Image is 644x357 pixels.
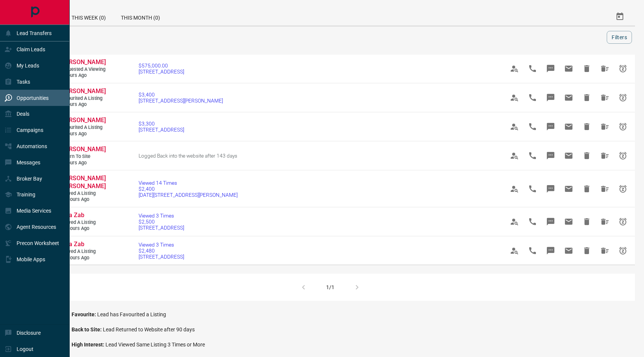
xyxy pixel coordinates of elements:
span: Hide [578,60,596,78]
span: View Profile [505,213,523,231]
span: View Profile [505,118,523,136]
span: [DATE][STREET_ADDRESS][PERSON_NAME] [139,192,238,198]
span: [PERSON_NAME] [PERSON_NAME] [60,175,106,190]
span: $575,000.00 [139,63,184,69]
a: Viewed 14 Times$2,400[DATE][STREET_ADDRESS][PERSON_NAME] [139,180,238,198]
a: [PERSON_NAME] [60,87,105,95]
span: Snooze [614,213,632,231]
a: [PERSON_NAME] [PERSON_NAME] [60,175,105,190]
span: Email [560,180,578,198]
span: Call [523,147,542,165]
a: $3,300[STREET_ADDRESS] [139,121,184,133]
span: Message [542,147,560,165]
span: Favourite [72,311,97,317]
a: Sina Zab [60,211,105,219]
button: Select Date Range [611,8,629,26]
span: Snooze [614,89,632,107]
div: 1/1 [326,284,334,290]
span: Hide All from Sina Zab [596,213,614,231]
span: $3,300 [139,121,184,127]
span: Viewed a Listing [60,190,105,197]
span: [PERSON_NAME] [60,87,106,95]
span: Lead Viewed Same Listing 3 Times or More [105,342,205,348]
span: Hide All from Marc Leonel Salenga [596,180,614,198]
span: Logged Back into the website after 143 days [139,153,237,159]
a: [PERSON_NAME] [60,58,105,66]
span: Hide All from Fatemeh Faraji [596,147,614,165]
span: Viewed 3 Times [139,242,184,248]
span: Lead Returned to Website after 90 days [103,326,195,332]
span: Return to Site [60,153,105,160]
a: Sina Zab [60,241,105,248]
span: Snooze [614,242,632,260]
span: 18 hours ago [60,196,105,203]
span: Email [560,60,578,78]
a: $575,000.00[STREET_ADDRESS] [139,63,184,75]
span: Viewed 3 Times [139,213,184,219]
span: Email [560,147,578,165]
span: View Profile [505,147,523,165]
a: [PERSON_NAME] [60,146,105,153]
span: [STREET_ADDRESS] [139,225,184,231]
span: Back to Site [72,326,103,332]
span: Hide All from Manish Das [596,60,614,78]
span: Hide [578,242,596,260]
span: Favourited a Listing [60,95,105,102]
span: Message [542,89,560,107]
span: 3 hours ago [60,101,105,108]
a: Viewed 3 Times$2,480[STREET_ADDRESS] [139,242,184,260]
span: High Interest [72,342,105,348]
span: [STREET_ADDRESS] [139,69,184,75]
span: Message [542,180,560,198]
span: Call [523,89,542,107]
span: View Profile [505,242,523,260]
span: Favourited a Listing [60,124,105,131]
span: Viewed 14 Times [139,180,238,186]
span: Call [523,118,542,136]
div: This Week (0) [64,8,113,26]
a: Viewed 3 Times$2,500[STREET_ADDRESS] [139,213,184,231]
span: Email [560,89,578,107]
span: View Profile [505,180,523,198]
span: Hide [578,89,596,107]
span: [STREET_ADDRESS][PERSON_NAME] [139,98,223,104]
span: [PERSON_NAME] [60,58,106,66]
button: Filters [607,31,632,44]
span: $3,400 [139,92,223,98]
span: Hide [578,213,596,231]
span: [PERSON_NAME] [60,116,106,124]
span: Hide All from Angel Duarte [596,89,614,107]
span: 19 hours ago [60,255,105,261]
span: View Profile [505,89,523,107]
span: Call [523,242,542,260]
a: $3,400[STREET_ADDRESS][PERSON_NAME] [139,92,223,104]
span: Call [523,60,542,78]
div: This Month (0) [113,8,168,26]
span: $2,400 [139,186,238,192]
span: Email [560,118,578,136]
span: Hide All from Sina Zab [596,242,614,260]
span: Viewed a Listing [60,219,105,226]
span: 3 hours ago [60,72,105,79]
span: Lead has Favourited a Listing [97,311,166,317]
span: Email [560,213,578,231]
span: Hide [578,147,596,165]
span: Viewed a Listing [60,248,105,255]
span: Call [523,213,542,231]
span: Hide All from Angel Duarte [596,118,614,136]
span: Hide [578,118,596,136]
span: View Profile [505,60,523,78]
span: Message [542,242,560,260]
span: 19 hours ago [60,225,105,232]
span: Hide [578,180,596,198]
span: 8 hours ago [60,160,105,166]
span: [STREET_ADDRESS] [139,254,184,260]
span: $2,480 [139,248,184,254]
span: Requested a Viewing [60,66,105,73]
span: [STREET_ADDRESS] [139,127,184,133]
span: Snooze [614,147,632,165]
span: Message [542,60,560,78]
span: Message [542,118,560,136]
a: [PERSON_NAME] [60,116,105,124]
span: Message [542,213,560,231]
